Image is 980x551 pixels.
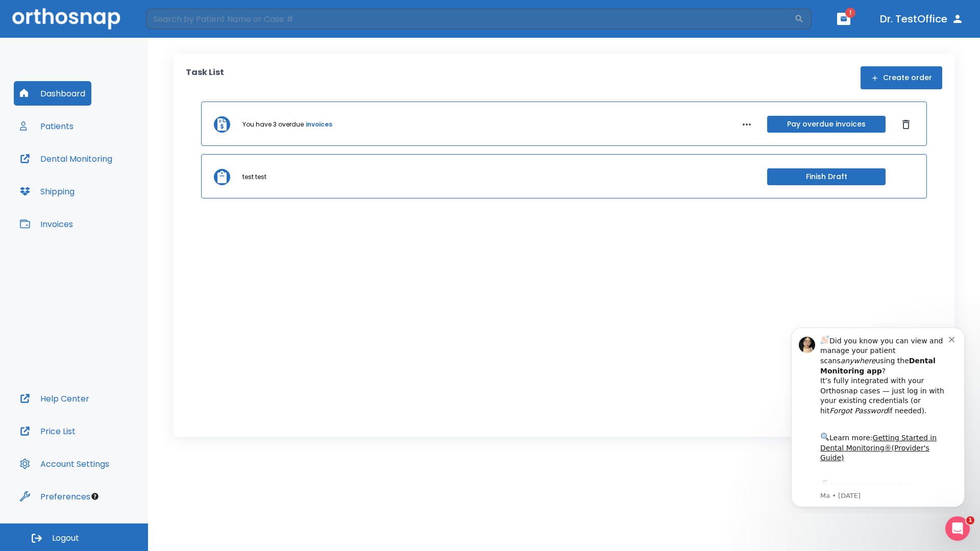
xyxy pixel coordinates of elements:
[306,120,332,129] a: invoices
[14,419,82,443] button: Price List
[14,212,79,236] button: Invoices
[14,114,80,138] button: Patients
[44,160,173,212] div: Download the app: | ​ Let us know if you need help getting started!
[898,116,914,133] button: Dismiss
[966,516,974,524] span: 1
[186,66,224,89] p: Task List
[12,8,120,29] img: Orthosnap
[767,168,886,185] button: Finish Draft
[242,172,266,182] p: test test
[44,163,135,181] a: App Store
[845,8,855,18] span: 1
[14,146,118,171] button: Dental Monitoring
[173,16,181,24] button: Dismiss notification
[767,116,886,133] button: Pay overdue invoices
[14,452,115,476] button: Account Settings
[14,179,81,204] button: Shipping
[14,81,91,106] button: Dashboard
[242,120,304,129] p: You have 3 overdue
[876,10,968,28] button: Dr. TestOffice
[52,533,79,544] span: Logout
[44,173,173,182] p: Message from Ma, sent 5w ago
[861,66,942,89] button: Create order
[945,516,970,541] iframe: Intercom live chat
[14,386,95,411] button: Help Center
[146,9,794,29] input: Search by Patient Name or Case #
[14,484,96,509] button: Preferences
[90,492,100,501] div: Tooltip anchor
[776,318,980,513] iframe: Intercom notifications message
